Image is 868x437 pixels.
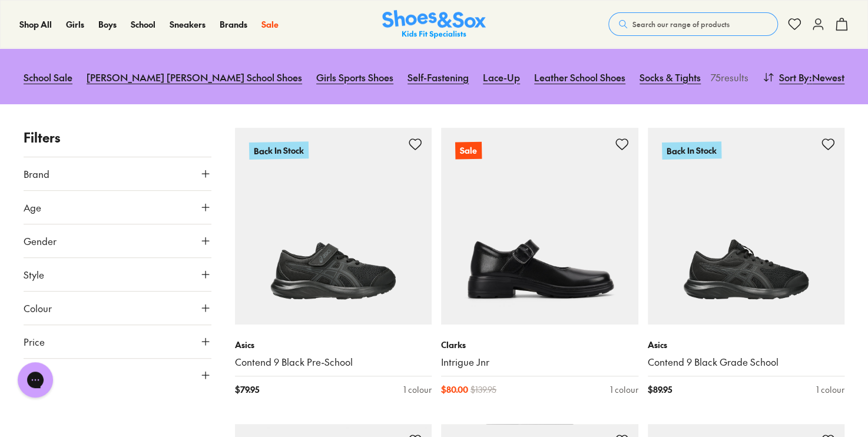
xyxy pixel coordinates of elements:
a: Back In Stock [235,128,432,325]
a: [PERSON_NAME] [PERSON_NAME] School Shoes [87,64,302,90]
a: Sale [261,18,279,31]
span: $ 80.00 [441,383,468,396]
a: Leather School Shoes [534,64,625,90]
button: Size [24,359,211,392]
p: Back In Stock [249,141,308,160]
p: Clarks [441,339,638,351]
p: Asics [235,339,432,351]
p: Sale [455,141,482,159]
a: Shop All [19,18,52,31]
a: Shoes & Sox [382,10,486,39]
span: Brands [220,18,247,30]
span: Girls [66,18,84,30]
span: Shop All [19,18,52,30]
span: Sort By [779,70,809,84]
a: Sneakers [170,18,206,31]
a: Intrigue Jnr [441,356,638,369]
span: Gender [24,234,57,248]
a: Girls [66,18,84,31]
p: 75 results [706,70,748,84]
div: 1 colour [610,383,638,396]
span: Boys [98,18,117,30]
p: Asics [648,339,845,351]
a: Contend 9 Black Pre-School [235,356,432,369]
span: Search our range of products [632,19,730,29]
span: Sneakers [170,18,206,30]
a: School [131,18,155,31]
a: Sale [441,128,638,325]
a: School Sale [24,64,72,90]
a: Socks & Tights [640,64,701,90]
span: Colour [24,301,52,315]
button: Style [24,258,211,291]
iframe: Gorgias live chat messenger [12,358,59,402]
span: $ 139.95 [471,383,496,396]
span: Brand [24,167,49,181]
a: Boys [98,18,117,31]
span: Sale [261,18,279,30]
a: Lace-Up [483,64,520,90]
img: SNS_Logo_Responsive.svg [382,10,486,39]
span: Price [24,335,45,349]
span: Age [24,200,41,214]
a: Brands [220,18,247,31]
button: Brand [24,157,211,190]
a: Back In Stock [648,128,845,325]
button: Colour [24,292,211,325]
p: Filters [24,128,211,147]
button: Gender [24,224,211,257]
button: Search our range of products [608,12,778,36]
span: $ 89.95 [648,383,672,396]
p: Back In Stock [661,141,721,160]
span: School [131,18,155,30]
button: Price [24,325,211,358]
span: : Newest [809,70,844,84]
a: Contend 9 Black Grade School [648,356,845,369]
div: 1 colour [403,383,432,396]
div: 1 colour [816,383,844,396]
span: Style [24,267,44,282]
span: $ 79.95 [235,383,259,396]
a: Girls Sports Shoes [316,64,393,90]
a: Self-Fastening [408,64,469,90]
button: Sort By:Newest [763,64,844,90]
button: Age [24,191,211,224]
